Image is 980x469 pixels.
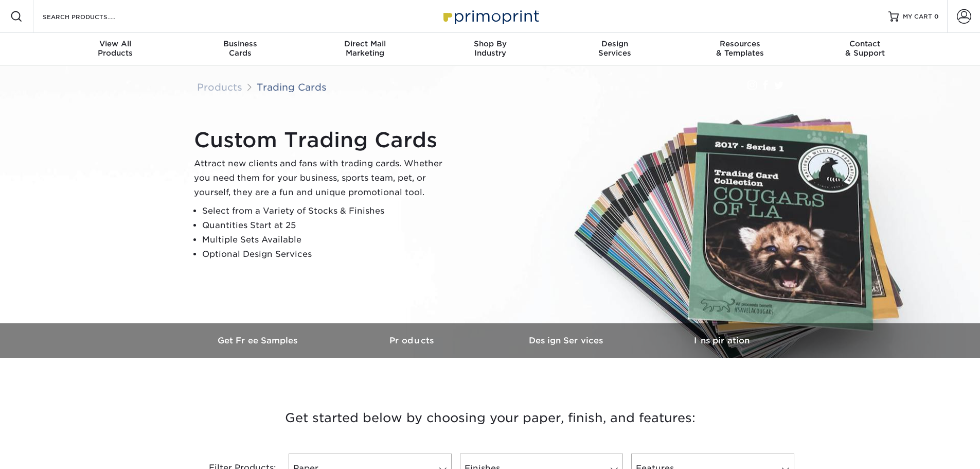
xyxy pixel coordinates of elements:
[678,33,803,66] a: Resources& Templates
[490,336,645,345] h3: Design Services
[53,39,178,58] div: Products
[53,33,178,66] a: View AllProducts
[645,323,799,358] a: Inspiration
[803,33,928,66] a: Contact& Support
[177,39,302,48] span: Business
[678,39,803,48] span: Resources
[202,204,451,218] li: Select from a Variety of Stocks & Finishes
[427,33,553,66] a: Shop ByIndustry
[302,33,427,66] a: Direct MailMarketing
[302,39,427,48] span: Direct Mail
[903,12,932,21] span: MY CART
[194,128,451,152] h1: Custom Trading Cards
[257,81,327,93] a: Trading Cards
[194,157,451,200] p: Attract new clients and fans with trading cards. Whether you need them for your business, sports ...
[336,323,490,358] a: Products
[42,10,142,23] input: SEARCH PRODUCTS.....
[202,233,451,247] li: Multiple Sets Available
[553,39,678,48] span: Design
[182,323,336,358] a: Get Free Samples
[182,336,336,345] h3: Get Free Samples
[490,323,645,358] a: Design Services
[803,39,928,48] span: Contact
[197,81,242,93] a: Products
[189,395,791,441] h3: Get started below by choosing your paper, finish, and features:
[934,13,939,20] span: 0
[177,33,302,66] a: BusinessCards
[553,33,678,66] a: DesignServices
[427,39,553,48] span: Shop By
[177,39,302,58] div: Cards
[202,247,451,262] li: Optional Design Services
[803,39,928,58] div: & Support
[553,39,678,58] div: Services
[427,39,553,58] div: Industry
[302,39,427,58] div: Marketing
[678,39,803,58] div: & Templates
[53,39,178,48] span: View All
[645,336,799,345] h3: Inspiration
[336,336,490,345] h3: Products
[439,5,542,27] img: Primoprint
[202,218,451,233] li: Quantities Start at 25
